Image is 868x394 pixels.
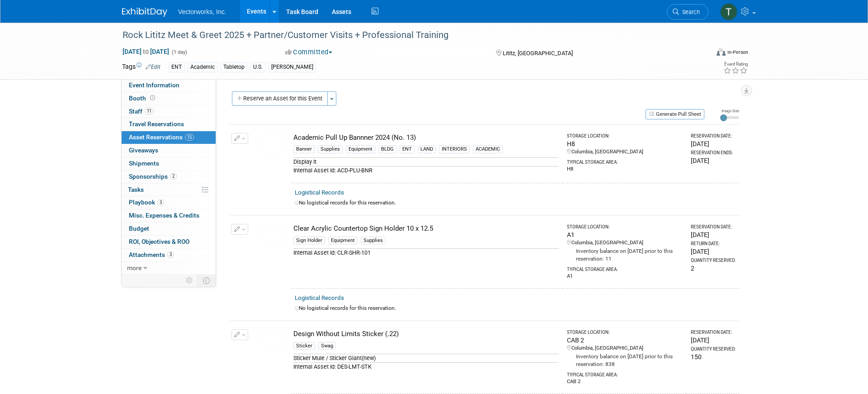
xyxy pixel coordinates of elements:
span: [DATE] [DATE] [122,47,170,56]
div: [DATE] [691,139,736,148]
div: Inventory balance on [DATE] prior to this reservation: 11 [567,247,683,263]
td: Tags [122,62,160,72]
div: Columbia, [GEOGRAPHIC_DATA] [567,148,683,156]
a: ROI, Objectives & ROO [122,236,216,248]
span: 3 [157,199,164,206]
div: Sticker [293,342,315,350]
div: Reservation Date: [691,329,736,336]
span: Booth not reserved yet [148,95,157,101]
a: Search [667,4,708,20]
div: ENT [400,145,415,153]
div: Display It [293,157,559,166]
button: Committed [282,47,336,57]
img: View Images [261,224,288,244]
div: BLDG [378,145,396,153]
span: Giveaways [129,147,158,154]
div: CAB 2 [567,336,683,345]
div: Clear Acrylic Countertop Sign Holder 10 x 12.5 [293,224,559,233]
div: ENT [169,62,184,72]
span: Travel Reservations [129,120,184,128]
span: Lititz, [GEOGRAPHIC_DATA] [503,50,573,57]
div: Swag [318,342,336,350]
a: Shipments [122,157,216,170]
div: H8 [567,139,683,148]
span: more [127,264,142,271]
a: Booth [122,92,216,105]
a: Attachments3 [122,249,216,261]
a: Travel Reservations [122,118,216,131]
a: Staff11 [122,105,216,118]
span: to [142,48,150,55]
span: Search [679,9,700,15]
div: [PERSON_NAME] [269,62,316,72]
div: Storage Location: [567,133,683,139]
img: View Images [261,329,288,349]
a: Edit [146,64,160,70]
div: No logistical records for this reservation. [295,304,736,312]
div: H8 [567,166,683,173]
span: 11 [145,108,154,114]
div: Storage Location: [567,329,683,336]
a: Budget [122,223,216,235]
span: Playbook [129,199,164,206]
div: Columbia, [GEOGRAPHIC_DATA] [567,345,683,352]
a: Misc. Expenses & Credits [122,209,216,222]
a: Logistical Records [295,189,344,196]
div: 150 [691,352,736,361]
div: Supplies [361,237,386,245]
div: U.S. [250,62,265,72]
div: Tabletop [221,62,247,72]
img: ExhibitDay [122,8,167,17]
div: No logistical records for this reservation. [295,199,736,207]
div: Academic Pull Up Bannner 2024 (No. 13) [293,133,559,142]
td: Toggle Event Tabs [198,275,216,286]
img: Tyler French [720,3,737,20]
div: Sticker Mule / Sticker Giant(new) [293,354,559,362]
a: Event Information [122,79,216,92]
span: Event Information [129,81,179,89]
span: 2 [170,173,177,180]
button: Reserve an Asset for this Event [232,91,328,106]
span: Shipments [129,160,159,167]
div: In-Person [727,49,748,56]
span: Sponsorships [129,173,177,180]
div: Reservation Ends: [691,150,736,156]
div: Academic [188,62,217,72]
div: Banner [293,145,315,153]
span: Asset Reservations [129,133,194,141]
div: Columbia, [GEOGRAPHIC_DATA] [567,239,683,247]
div: Internal Asset Id: CLR-SHR-101 [293,248,559,257]
a: Sponsorships2 [122,171,216,183]
div: Supplies [318,145,343,153]
div: LAND [418,145,436,153]
div: Inventory balance on [DATE] prior to this reservation: 838 [567,352,683,368]
div: Reservation Date: [691,133,736,139]
div: Event Format [655,47,748,61]
div: Event Rating [723,62,748,66]
a: Asset Reservations15 [122,131,216,144]
div: Sign Holder [293,237,325,245]
span: 15 [185,134,194,141]
div: Typical Storage Area: [567,156,683,166]
div: Quantity Reserved: [691,346,736,352]
div: Typical Storage Area: [567,368,683,378]
div: Design Without Limits Sticker (.22) [293,329,559,339]
div: Internal Asset Id: DES-LMT-STK [293,362,559,371]
div: Storage Location: [567,224,683,230]
a: Giveaways [122,144,216,157]
span: Booth [129,95,157,102]
div: INTERIORS [439,145,470,153]
div: Reservation Date: [691,224,736,230]
span: (1 day) [171,49,187,55]
img: Format-Inperson.png [717,48,726,56]
span: Staff [129,108,154,115]
button: Generate Pull Sheet [646,109,704,119]
div: A1 [567,230,683,239]
div: Quantity Reserved: [691,257,736,264]
div: Equipment [328,237,358,245]
span: 3 [167,251,174,258]
div: [DATE] [691,156,736,165]
td: Personalize Event Tab Strip [182,275,198,286]
span: Misc. Expenses & Credits [129,212,199,219]
span: ROI, Objectives & ROO [129,238,189,245]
